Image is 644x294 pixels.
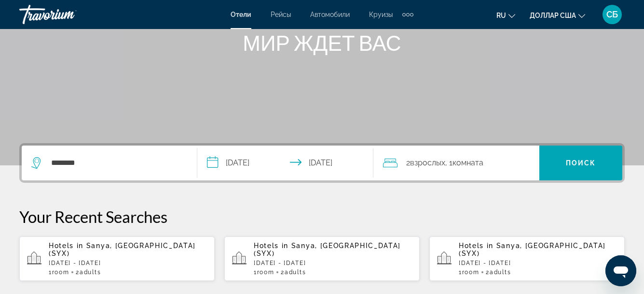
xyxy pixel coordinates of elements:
[76,269,101,276] span: 2
[496,12,506,19] font: ru
[257,269,274,276] span: Room
[254,269,274,276] span: 1
[600,4,625,25] button: Меню пользователя
[49,260,207,266] p: [DATE] - [DATE]
[49,242,196,257] span: Sanya, [GEOGRAPHIC_DATA] (SYX)
[310,11,350,18] a: Автомобили
[490,269,511,276] span: Adults
[530,12,576,19] font: доллар США
[429,236,625,281] button: Hotels in Sanya, [GEOGRAPHIC_DATA] (SYX)[DATE] - [DATE]1Room2Adults
[80,269,101,276] span: Adults
[19,236,215,281] button: Hotels in Sanya, [GEOGRAPHIC_DATA] (SYX)[DATE] - [DATE]1Room2Adults
[224,236,420,281] button: Hotels in Sanya, [GEOGRAPHIC_DATA] (SYX)[DATE] - [DATE]1Room2Adults
[606,9,618,19] font: СБ
[49,242,83,250] span: Hotels in
[52,269,69,276] span: Room
[452,158,483,167] font: комната
[49,269,69,276] span: 1
[22,146,622,180] div: Виджет поиска
[243,30,401,55] font: МИР ЖДЕТ ВАС
[271,11,291,18] a: Рейсы
[459,260,617,266] p: [DATE] - [DATE]
[197,146,373,180] button: Check-in date: Sep 6, 2025 Check-out date: Sep 7, 2025
[445,158,452,167] font: , 1
[486,269,511,276] span: 2
[19,207,625,226] p: Your Recent Searches
[373,146,539,180] button: Путешественники: 2 взрослых, 0 детей
[19,2,116,27] a: Травориум
[462,269,480,276] span: Room
[402,7,413,22] button: Дополнительные элементы навигации
[254,242,401,257] span: Sanya, [GEOGRAPHIC_DATA] (SYX)
[281,269,306,276] span: 2
[254,242,288,250] span: Hotels in
[530,8,585,22] button: Изменить валюту
[231,11,251,18] a: Отели
[459,269,479,276] span: 1
[605,255,636,286] iframe: Кнопка запуска окна обмена сообщениями
[459,242,493,250] span: Hotels in
[566,159,596,167] font: Поиск
[369,11,393,18] a: Круизы
[406,158,410,167] font: 2
[254,260,412,266] p: [DATE] - [DATE]
[539,146,622,180] button: Поиск
[496,8,515,22] button: Изменить язык
[285,269,306,276] span: Adults
[410,158,445,167] font: взрослых
[459,242,606,257] span: Sanya, [GEOGRAPHIC_DATA] (SYX)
